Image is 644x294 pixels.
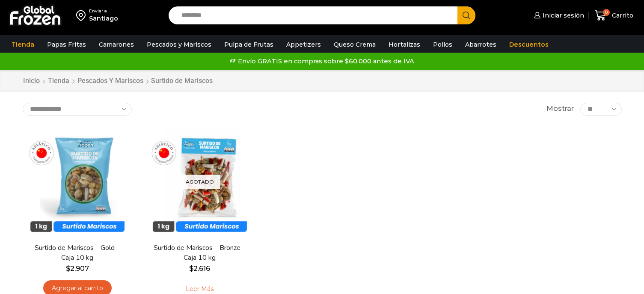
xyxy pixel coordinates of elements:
[189,264,210,273] bdi: 2.616
[142,36,216,53] a: Pescados y Mariscos
[532,7,584,24] a: Iniciar sesión
[384,36,424,53] a: Hortalizas
[180,175,220,189] p: Agotado
[461,36,501,53] a: Abarrotes
[457,6,475,24] button: Search button
[47,76,70,86] a: Tienda
[220,36,278,53] a: Pulpa de Frutas
[540,11,584,20] span: Iniciar sesión
[43,36,90,53] a: Papas Fritas
[329,36,380,53] a: Queso Crema
[66,264,70,273] span: $
[23,76,213,86] nav: Breadcrumb
[593,6,635,26] a: 0 Carrito
[89,8,118,14] div: Enviar a
[610,11,633,20] span: Carrito
[546,104,574,114] span: Mostrar
[23,103,132,116] select: Pedido de la tienda
[95,36,138,53] a: Camarones
[28,243,126,263] a: Surtido de Mariscos – Gold – Caja 10 kg
[66,264,89,273] bdi: 2.907
[151,77,213,85] h1: Surtido de Mariscos
[505,36,553,53] a: Descuentos
[282,36,325,53] a: Appetizers
[189,264,193,273] span: $
[7,36,39,53] a: Tienda
[429,36,457,53] a: Pollos
[23,76,40,86] a: Inicio
[76,8,89,23] img: address-field-icon.svg
[150,243,249,263] a: Surtido de Mariscos – Bronze – Caja 10 kg
[603,9,610,16] span: 0
[89,14,118,23] div: Santiago
[77,76,144,86] a: Pescados y Mariscos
